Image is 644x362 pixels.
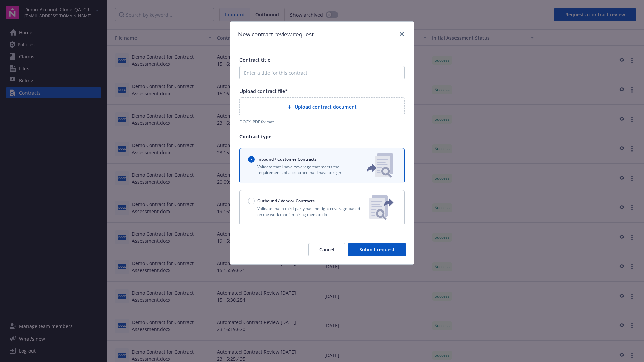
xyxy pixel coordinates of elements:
span: Upload contract document [294,103,357,110]
div: Upload contract document [239,97,405,116]
p: Validate that a third party has the right coverage based on the work that I'm hiring them to do [248,206,364,217]
p: Validate that I have coverage that meets the requirements of a contract that I have to sign [248,164,356,175]
h1: New contract review request [238,30,314,39]
span: Inbound / Customer Contracts [257,156,317,162]
input: Enter a title for this contract [239,66,405,79]
div: DOCX, PDF format [239,119,405,125]
span: Outbound / Vendor Contracts [257,198,315,204]
span: Upload contract file* [239,88,288,94]
span: Contract title [239,57,270,63]
input: Outbound / Vendor Contracts [248,198,255,204]
input: Inbound / Customer Contracts [248,156,255,163]
span: Cancel [319,246,334,253]
button: Cancel [308,243,345,256]
button: Submit request [348,243,406,256]
span: Submit request [359,246,395,253]
a: close [398,30,406,38]
button: Inbound / Customer ContractsValidate that I have coverage that meets the requirements of a contra... [239,148,405,183]
button: Outbound / Vendor ContractsValidate that a third party has the right coverage based on the work t... [239,190,405,225]
p: Contract type [239,133,405,140]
